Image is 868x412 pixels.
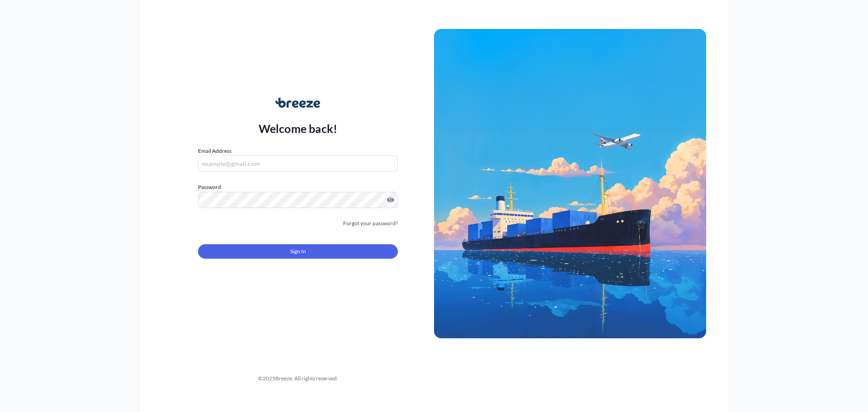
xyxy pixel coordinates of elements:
button: Show password [387,196,394,204]
span: Sign In [290,247,306,256]
input: example@gmail.com [198,156,398,172]
p: Welcome back! [259,121,338,136]
div: © 2025 Breeze. All rights reserved. [162,374,434,383]
label: Password [198,183,398,192]
img: Ship illustration [434,29,706,338]
a: Forgot your password? [343,219,398,228]
label: Email Address [198,147,231,156]
button: Sign In [198,244,398,259]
